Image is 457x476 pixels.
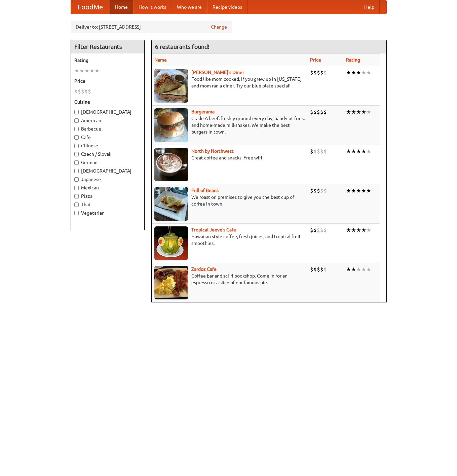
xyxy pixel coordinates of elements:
[317,226,320,234] li: $
[361,69,366,76] li: ★
[356,226,361,234] li: ★
[323,226,327,234] li: $
[154,69,188,103] img: sallys.jpg
[361,187,366,194] li: ★
[361,226,366,234] li: ★
[346,187,351,194] li: ★
[359,0,380,14] a: Help
[74,194,79,198] input: Pizza
[74,168,141,174] label: [DEMOGRAPHIC_DATA]
[74,211,79,215] input: Vegetarian
[323,266,327,273] li: $
[191,188,219,193] a: Full of Beans
[154,266,188,299] img: zardoz.jpg
[71,21,232,33] div: Deliver to: [STREET_ADDRESS]
[154,226,188,260] img: jeeves.jpg
[74,144,79,148] input: Chinese
[351,187,356,194] li: ★
[361,108,366,116] li: ★
[74,160,79,165] input: German
[74,127,79,131] input: Barbecue
[317,148,320,155] li: $
[154,194,305,207] p: We roast on premises to give you the best cup of coffee in town.
[154,115,305,135] p: Grade A beef, freshly ground every day, hand-cut fries, and home-made milkshakes. We make the bes...
[74,152,79,156] input: Czech / Slovak
[351,108,356,116] li: ★
[346,148,351,155] li: ★
[317,69,320,76] li: $
[356,108,361,116] li: ★
[74,210,141,216] label: Vegetarian
[313,69,317,76] li: $
[74,177,79,182] input: Japanese
[351,266,356,273] li: ★
[351,226,356,234] li: ★
[154,233,305,247] p: Hawaiian style coffee, fresh juices, and tropical fruit smoothies.
[310,226,313,234] li: $
[154,272,305,286] p: Coffee bar and sci-fi bookshop. Come in for an espresso or a slice of our famous pie.
[154,57,167,63] a: Name
[320,108,323,116] li: $
[71,0,110,14] a: FoodMe
[356,266,361,273] li: ★
[74,186,79,190] input: Mexican
[351,69,356,76] li: ★
[81,88,84,95] li: $
[356,148,361,155] li: ★
[346,226,351,234] li: ★
[154,76,305,89] p: Food like mom cooked, if you grew up in [US_STATE] and mom ran a diner. Try our blue plate special!
[346,108,351,116] li: ★
[191,266,217,272] b: Zardoz Cafe
[310,57,321,63] a: Price
[207,0,247,14] a: Recipe videos
[346,266,351,273] li: ★
[74,67,79,74] li: ★
[154,154,305,161] p: Great coffee and snacks. Free wifi.
[74,135,79,140] input: Cafe
[310,266,313,273] li: $
[356,187,361,194] li: ★
[191,109,215,114] a: Burgerama
[366,108,371,116] li: ★
[317,108,320,116] li: $
[94,67,100,74] li: ★
[366,266,371,273] li: ★
[323,69,327,76] li: $
[366,187,371,194] li: ★
[110,0,133,14] a: Home
[310,108,313,116] li: $
[74,117,141,124] label: American
[74,88,78,95] li: $
[74,201,141,208] label: Thai
[78,88,81,95] li: $
[88,88,91,95] li: $
[323,187,327,194] li: $
[74,193,141,199] label: Pizza
[74,125,141,132] label: Barbecue
[351,148,356,155] li: ★
[74,134,141,141] label: Cafe
[310,69,313,76] li: $
[310,187,313,194] li: $
[74,159,141,166] label: German
[191,148,234,154] a: North by Northwest
[74,78,141,84] h5: Price
[366,69,371,76] li: ★
[313,148,317,155] li: $
[346,57,360,63] a: Rating
[361,148,366,155] li: ★
[191,227,236,232] a: Tropical Jeeve's Cafe
[74,169,79,173] input: [DEMOGRAPHIC_DATA]
[323,148,327,155] li: $
[320,69,323,76] li: $
[89,67,94,74] li: ★
[320,266,323,273] li: $
[74,151,141,157] label: Czech / Slovak
[191,70,244,75] b: [PERSON_NAME]'s Diner
[74,184,141,191] label: Mexican
[356,69,361,76] li: ★
[313,187,317,194] li: $
[313,266,317,273] li: $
